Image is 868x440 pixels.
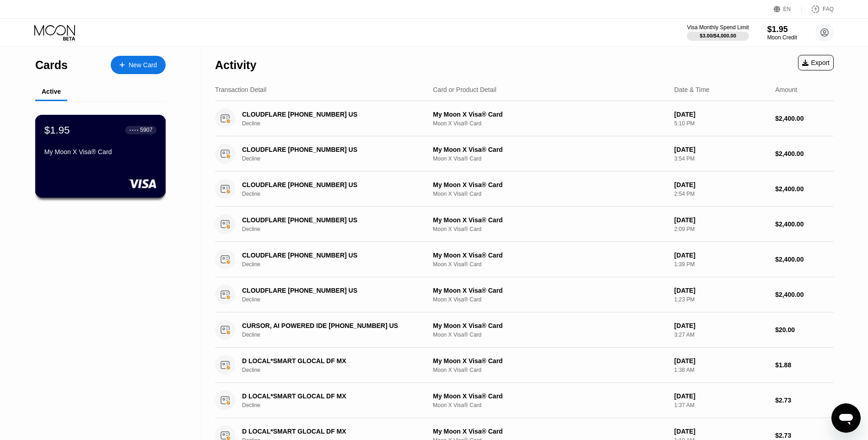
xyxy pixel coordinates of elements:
div: $20.00 [775,326,834,333]
div: 2:09 PM [674,226,768,232]
div: Export [798,55,834,70]
div: [DATE] [674,322,768,329]
div: Amount [775,86,797,93]
div: $2.73 [775,432,834,439]
div: Moon X Visa® Card [433,332,667,338]
div: [DATE] [674,287,768,294]
div: $2,400.00 [775,291,834,298]
div: Moon X Visa® Card [433,296,667,303]
div: [DATE] [674,252,768,259]
div: Moon X Visa® Card [433,261,667,268]
div: 3:54 PM [674,156,768,162]
div: 5:10 PM [674,120,768,127]
div: Date & Time [674,86,710,93]
div: Active [42,88,61,95]
div: CLOUDFLARE [PHONE_NUMBER] US [242,216,418,224]
div: My Moon X Visa® Card [433,357,667,365]
div: $2,400.00 [775,150,834,157]
div: EN [783,6,791,12]
div: CLOUDFLARE [PHONE_NUMBER] US [242,287,418,294]
div: $1.95Moon Credit [767,25,797,41]
div: My Moon X Visa® Card [433,392,667,400]
div: D LOCAL*SMART GLOCAL DF MX [242,392,418,400]
div: My Moon X Visa® Card [44,148,156,156]
div: CLOUDFLARE [PHONE_NUMBER] USDeclineMy Moon X Visa® CardMoon X Visa® Card[DATE]2:54 PM$2,400.00 [215,172,834,207]
div: CLOUDFLARE [PHONE_NUMBER] US [242,111,418,118]
div: $2,400.00 [775,115,834,122]
div: Decline [242,296,431,303]
div: 3:27 AM [674,332,768,338]
div: D LOCAL*SMART GLOCAL DF MX [242,428,418,435]
div: CLOUDFLARE [PHONE_NUMBER] USDeclineMy Moon X Visa® CardMoon X Visa® Card[DATE]2:09 PM$2,400.00 [215,207,834,242]
div: Moon X Visa® Card [433,402,667,408]
div: My Moon X Visa® Card [433,287,667,294]
div: [DATE] [674,392,768,400]
iframe: Кнопка запуска окна обмена сообщениями [831,403,861,433]
div: Moon X Visa® Card [433,120,667,127]
div: My Moon X Visa® Card [433,146,667,153]
div: Visa Monthly Spend Limit [687,24,749,31]
div: 1:37 AM [674,402,768,408]
div: [DATE] [674,216,768,224]
div: CLOUDFLARE [PHONE_NUMBER] US [242,252,418,259]
div: Moon X Visa® Card [433,367,667,373]
div: New Card [111,56,166,74]
div: Transaction Detail [215,86,266,93]
div: [DATE] [674,111,768,118]
div: $2,400.00 [775,220,834,228]
div: [DATE] [674,428,768,435]
div: Decline [242,226,431,232]
div: Moon X Visa® Card [433,191,667,197]
div: [DATE] [674,181,768,188]
div: Decline [242,367,431,373]
div: CURSOR, AI POWERED IDE [PHONE_NUMBER] USDeclineMy Moon X Visa® CardMoon X Visa® Card[DATE]3:27 AM... [215,312,834,348]
div: Decline [242,261,431,268]
div: My Moon X Visa® Card [433,252,667,259]
div: FAQ [823,6,834,12]
div: My Moon X Visa® Card [433,216,667,224]
div: Moon X Visa® Card [433,156,667,162]
div: CLOUDFLARE [PHONE_NUMBER] US [242,146,418,153]
div: Activity [215,59,256,72]
div: 2:54 PM [674,191,768,197]
div: My Moon X Visa® Card [433,428,667,435]
div: Decline [242,191,431,197]
div: $2,400.00 [775,256,834,263]
div: My Moon X Visa® Card [433,322,667,329]
div: Moon X Visa® Card [433,226,667,232]
div: $3.00 / $4,000.00 [700,33,736,38]
div: D LOCAL*SMART GLOCAL DF MX [242,357,418,365]
div: 5907 [140,127,152,133]
div: D LOCAL*SMART GLOCAL DF MXDeclineMy Moon X Visa® CardMoon X Visa® Card[DATE]1:37 AM$2.73 [215,383,834,418]
div: CLOUDFLARE [PHONE_NUMBER] USDeclineMy Moon X Visa® CardMoon X Visa® Card[DATE]5:10 PM$2,400.00 [215,101,834,136]
div: CLOUDFLARE [PHONE_NUMBER] US [242,181,418,188]
div: Cards [35,59,68,72]
div: Export [802,59,830,66]
div: $2.73 [775,397,834,404]
div: ● ● ● ● [129,129,139,131]
div: Card or Product Detail [433,86,496,93]
div: $1.95 [767,25,797,34]
div: Decline [242,402,431,408]
div: CURSOR, AI POWERED IDE [PHONE_NUMBER] US [242,322,418,329]
div: CLOUDFLARE [PHONE_NUMBER] USDeclineMy Moon X Visa® CardMoon X Visa® Card[DATE]1:39 PM$2,400.00 [215,242,834,277]
div: 1:39 PM [674,261,768,268]
div: $1.95 [44,124,70,136]
div: Decline [242,120,431,127]
div: My Moon X Visa® Card [433,111,667,118]
div: CLOUDFLARE [PHONE_NUMBER] USDeclineMy Moon X Visa® CardMoon X Visa® Card[DATE]1:23 PM$2,400.00 [215,277,834,312]
div: CLOUDFLARE [PHONE_NUMBER] USDeclineMy Moon X Visa® CardMoon X Visa® Card[DATE]3:54 PM$2,400.00 [215,136,834,172]
div: New Card [129,61,157,69]
div: Decline [242,332,431,338]
div: My Moon X Visa® Card [433,181,667,188]
div: $1.95● ● ● ●5907My Moon X Visa® Card [36,115,165,197]
div: Moon Credit [767,34,797,41]
div: D LOCAL*SMART GLOCAL DF MXDeclineMy Moon X Visa® CardMoon X Visa® Card[DATE]1:38 AM$1.88 [215,348,834,383]
div: [DATE] [674,357,768,365]
div: Visa Monthly Spend Limit$3.00/$4,000.00 [687,24,749,41]
div: EN [774,5,802,14]
div: Decline [242,156,431,162]
div: 1:38 AM [674,367,768,373]
div: FAQ [802,5,834,14]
